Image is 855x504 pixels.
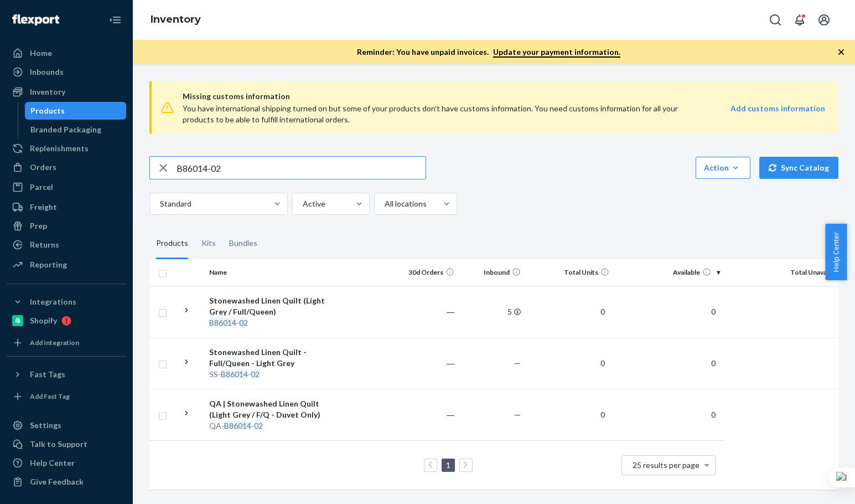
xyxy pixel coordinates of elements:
a: Add Integration [7,334,126,352]
a: Products [25,102,127,120]
a: Returns [7,236,126,254]
div: Reporting [30,259,67,270]
div: - [209,317,325,328]
a: Inventory [151,13,201,25]
a: Talk to Support [7,435,126,453]
div: Shopify [30,315,57,326]
input: Search inventory by name or sku [177,157,426,179]
div: You have international shipping turned on but some of your products don’t have customs informatio... [183,103,697,125]
em: B86014 [209,318,236,327]
div: Add Integration [30,338,79,347]
a: Replenishments [7,140,126,157]
em: 02 [239,318,248,327]
span: 0 [707,358,720,368]
div: Bundles [229,228,257,259]
div: Parcel [30,182,53,193]
em: B86014 [221,369,248,379]
div: Home [30,48,52,59]
th: Name [205,259,329,286]
div: QA- - [209,420,325,431]
th: Inbound [459,259,525,286]
ol: breadcrumbs [142,4,210,36]
div: Give Feedback [30,476,84,487]
button: Action [696,157,750,179]
a: Orders [7,158,126,176]
a: Settings [7,416,126,434]
strong: Add customs information [730,104,825,113]
a: Inbounds [7,63,126,81]
a: Add customs information [730,103,825,125]
span: Missing customs information [183,90,825,103]
div: Stonewashed Linen Quilt (Light Grey / Full/Queen) [209,295,325,317]
td: 5 [459,286,525,337]
div: Fast Tags [30,369,65,380]
div: Inbounds [30,66,64,78]
a: Add Fast Tag [7,388,126,405]
div: Action [704,162,742,173]
img: Flexport logo [12,14,59,25]
div: Branded Packaging [30,124,101,135]
input: All locations [384,198,385,209]
button: Integrations [7,293,126,311]
td: ― [392,337,459,389]
span: 0 [596,410,609,419]
a: Shopify [7,312,126,330]
th: 30d Orders [392,259,459,286]
th: Available [614,259,724,286]
div: Replenishments [30,143,89,154]
p: Reminder: You have unpaid invoices. [357,47,620,58]
div: Add Fast Tag [30,392,70,401]
div: Kits [201,228,216,259]
div: Talk to Support [30,439,87,450]
span: 0 [707,410,720,419]
div: Products [156,228,188,259]
em: 02 [254,421,263,430]
button: Sync Catalog [759,157,838,179]
th: Total Units [525,259,614,286]
div: Returns [30,239,59,250]
div: Inventory [30,86,65,97]
span: 0 [596,307,609,316]
input: Active [302,198,303,209]
td: ― [392,286,459,337]
div: Products [30,105,65,116]
button: Close Navigation [104,9,126,31]
a: Prep [7,217,126,235]
a: Inventory [7,83,126,101]
button: Open notifications [789,9,811,31]
a: Page 1 is your current page [444,460,453,470]
em: B86014 [224,421,251,430]
input: Standard [159,198,160,209]
td: ― [392,389,459,440]
div: Prep [30,220,47,232]
span: 25 results per page [633,460,699,470]
div: Stonewashed Linen Quilt - Full/Queen - Light Grey [209,347,325,369]
div: Freight [30,202,57,213]
span: — [514,410,521,419]
span: — [514,358,521,368]
button: Give Feedback [7,473,126,491]
a: Branded Packaging [25,121,127,138]
a: Freight [7,198,126,216]
a: Home [7,44,126,62]
div: SS- - [209,369,325,380]
a: Update your payment information. [493,47,620,58]
div: Settings [30,420,61,431]
button: Open account menu [813,9,835,31]
div: Help Center [30,457,75,469]
div: Integrations [30,296,76,307]
a: Help Center [7,454,126,472]
button: Help Center [825,224,847,280]
a: Parcel [7,178,126,196]
span: 0 [596,358,609,368]
div: QA | Stonewashed Linen Quilt (Light Grey / F/Q - Duvet Only) [209,398,325,420]
a: Reporting [7,256,126,274]
span: 0 [707,307,720,316]
div: Orders [30,162,56,173]
button: Open Search Box [764,9,786,31]
em: 02 [251,369,260,379]
button: Fast Tags [7,366,126,383]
